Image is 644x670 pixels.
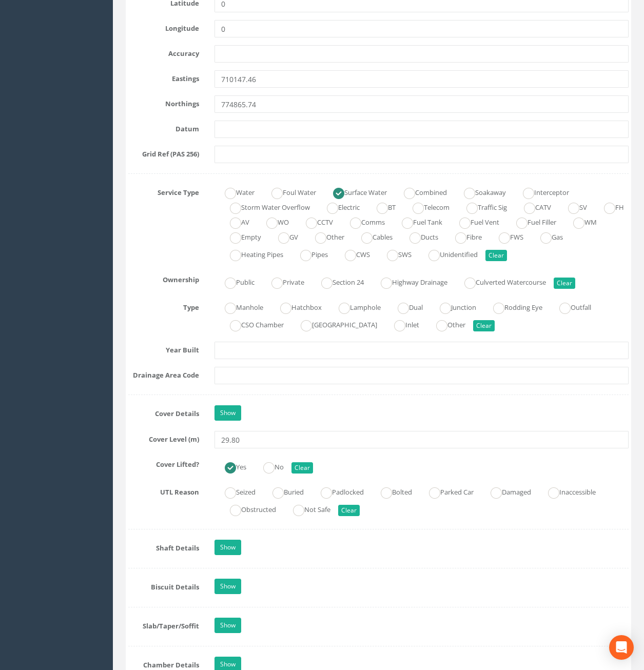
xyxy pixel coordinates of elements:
[323,184,387,199] label: Surface Water
[392,214,442,229] label: Fuel Tank
[121,95,207,109] label: Northings
[283,501,330,516] label: Not Safe
[311,274,364,289] label: Section 24
[121,271,207,285] label: Ownership
[473,320,495,331] button: Clear
[370,484,412,499] label: Bolted
[220,199,310,214] label: Storm Water Overflow
[214,274,255,289] label: Public
[430,299,476,314] label: Junction
[377,246,412,261] label: SWS
[256,214,289,229] label: WO
[340,214,385,229] label: Comms
[270,299,322,314] label: Hatchbox
[485,250,507,261] button: Clear
[121,657,207,670] label: Chamber Details
[445,229,482,244] label: Fibre
[214,459,246,474] label: Yes
[328,299,381,314] label: Lamphole
[121,618,207,631] label: Slab/Taper/Soffit
[394,184,447,199] label: Combined
[351,229,393,244] label: Cables
[220,214,249,229] label: AV
[121,20,207,33] label: Longitude
[480,484,531,499] label: Damaged
[563,214,597,229] label: WM
[549,299,591,314] label: Outfall
[538,484,596,499] label: Inaccessible
[418,246,478,261] label: Unidentified
[220,229,261,244] label: Empty
[121,456,207,469] label: Cover Lifted?
[609,635,634,660] div: Open Intercom Messenger
[121,299,207,312] label: Type
[513,184,569,199] label: Interceptor
[454,274,546,289] label: Culverted Watercourse
[530,229,563,244] label: Gas
[121,45,207,58] label: Accuracy
[121,367,207,380] label: Drainage Area Code
[419,484,474,499] label: Parked Car
[220,317,284,331] label: CSO Chamber
[214,540,241,555] a: Show
[121,579,207,592] label: Biscuit Details
[489,229,523,244] label: FWS
[370,274,447,289] label: Highway Drainage
[214,299,263,314] label: Manhole
[214,484,256,499] label: Seized
[214,184,255,199] label: Water
[261,274,304,289] label: Private
[121,70,207,84] label: Eastings
[214,618,241,633] a: Show
[220,246,283,261] label: Heating Pipes
[449,214,499,229] label: Fuel Vent
[121,484,207,497] label: UTL Reason
[261,184,316,199] label: Foul Water
[366,199,396,214] label: BT
[554,278,575,289] button: Clear
[594,199,624,214] label: FH
[253,459,284,474] label: No
[121,540,207,553] label: Shaft Details
[402,199,450,214] label: Telecom
[454,184,506,199] label: Soakaway
[214,405,241,421] a: Show
[317,199,360,214] label: Electric
[290,317,377,331] label: [GEOGRAPHIC_DATA]
[290,246,328,261] label: Pipes
[262,484,304,499] label: Buried
[387,299,423,314] label: Dual
[483,299,542,314] label: Rodding Eye
[121,431,207,444] label: Cover Level (m)
[220,501,276,516] label: Obstructed
[121,342,207,355] label: Year Built
[399,229,438,244] label: Ducts
[426,317,465,331] label: Other
[384,317,419,331] label: Inlet
[335,246,370,261] label: CWS
[514,199,551,214] label: CATV
[121,146,207,159] label: Grid Ref (PAS 256)
[296,214,333,229] label: CCTV
[214,579,241,594] a: Show
[268,229,298,244] label: GV
[121,405,207,419] label: Cover Details
[121,184,207,198] label: Service Type
[558,199,587,214] label: SV
[305,229,344,244] label: Other
[121,121,207,134] label: Datum
[456,199,507,214] label: Traffic Sig
[506,214,556,229] label: Fuel Filler
[310,484,364,499] label: Padlocked
[338,505,360,516] button: Clear
[291,462,313,474] button: Clear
